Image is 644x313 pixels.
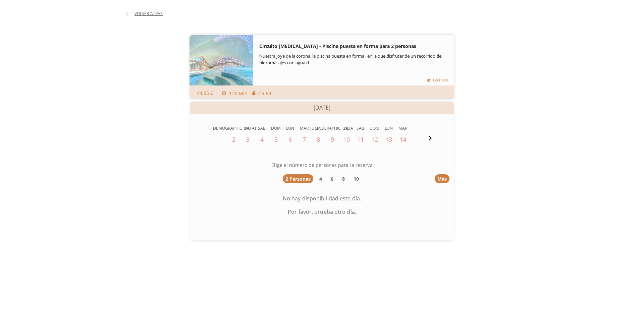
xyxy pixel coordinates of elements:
[339,174,347,183] div: 8
[232,135,235,144] span: 2
[245,125,251,131] span: Viernes
[274,135,278,144] span: 5
[357,135,364,144] span: 11
[317,135,320,144] span: 8
[371,135,378,144] span: 12
[271,125,281,131] span: Domingo
[259,53,448,66] div: Nuestra joya de la corona, la piscina puesta en forma , en la que disfrutar de un recorrido de hi...
[328,174,336,183] div: 6
[197,86,219,100] span: Precio para 2 personas
[385,135,392,144] span: 13
[190,35,253,87] img: 37._gloria_palace_san_agustin_-_centro_thalasso_2_-_copia
[343,125,349,131] span: Viernes
[300,125,309,131] span: Martes
[310,125,355,131] span: Jueves
[212,125,256,131] span: Jueves
[190,205,454,218] span: Por favor, prueba otro día.
[246,135,250,144] span: 3
[317,174,325,183] div: 4
[190,158,454,173] div: Elige el número de personas para la reserva
[343,135,350,144] span: 10
[399,135,406,144] span: 14
[303,135,306,144] span: 7
[258,125,266,131] span: Sábado
[331,135,334,144] span: 9
[357,125,364,131] span: Sábado
[283,174,313,183] div: 2 Personas
[351,174,362,183] div: 10
[385,125,393,131] span: Lunes
[259,43,427,49] h2: Circuito Talasoterapia - Piscina puesta en forma para 2 personas
[435,174,449,183] div: Más
[288,135,292,144] span: 6
[314,104,330,111] span: [DATE]
[229,88,248,99] span: 120 Min
[260,135,264,144] span: 4
[398,125,407,131] span: Martes
[370,125,379,131] span: Domingo
[135,11,163,16] span: Volver atrás
[121,10,166,18] button: Volver atrás
[190,192,454,205] span: No hay disponibilidad este día.
[286,125,294,131] span: Lunes
[252,86,279,100] span: Este servicio puede ser disfrutado por 2 a 60 personas al mismo tiempo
